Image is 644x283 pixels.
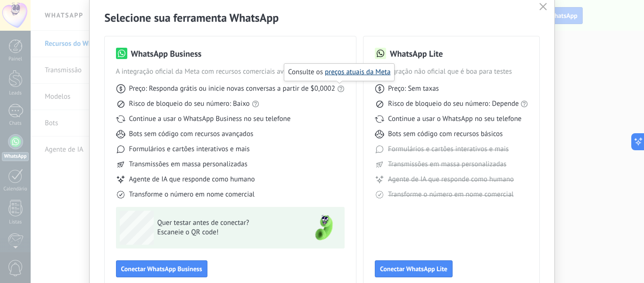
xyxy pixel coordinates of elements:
span: Conectar WhatsApp Lite [380,266,447,272]
h2: Selecione sua ferramenta WhatsApp [105,10,540,25]
span: Transmissões em massa personalizadas [388,160,506,169]
h3: WhatsApp Business [131,48,202,60]
span: Bots sem código com recursos básicos [388,129,503,139]
span: Risco de bloqueio do seu número: Depende [388,99,519,109]
button: Conectar WhatsApp Business [116,260,207,277]
span: Formulários e cartões interativos e mais [388,145,509,154]
span: Formulários e cartões interativos e mais [129,145,250,154]
span: Preço: Sem taxas [388,84,439,94]
a: preços atuais da Meta [325,68,390,77]
span: Quer testar antes de conectar? [157,218,295,228]
span: Continue a usar o WhatsApp Business no seu telefone [129,114,291,124]
span: Escaneie o QR code! [157,228,295,237]
span: Continue a usar o WhatsApp no seu telefone [388,114,521,124]
span: A integração oficial da Meta com recursos comerciais avançados [116,67,345,77]
span: Conectar WhatsApp Business [121,266,202,272]
span: Transmissões em massa personalizadas [129,160,248,169]
span: Consulte os [288,68,390,77]
button: Conectar WhatsApp Lite [375,260,453,277]
span: Transforme o número em nome comercial [388,190,513,199]
span: Agente de IA que responde como humano [129,175,255,184]
span: Transforme o número em nome comercial [129,190,255,199]
h3: WhatsApp Lite [390,48,443,60]
span: Preço: Responda grátis ou inicie novas conversas a partir de $0,0002 [129,84,335,94]
img: green-phone.png [307,211,341,245]
span: Bots sem código com recursos avançados [129,129,254,139]
span: Agente de IA que responde como humano [388,175,514,184]
span: Risco de bloqueio do seu número: Baixo [129,99,250,109]
span: A integração não oficial que é boa para testes [375,67,528,77]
